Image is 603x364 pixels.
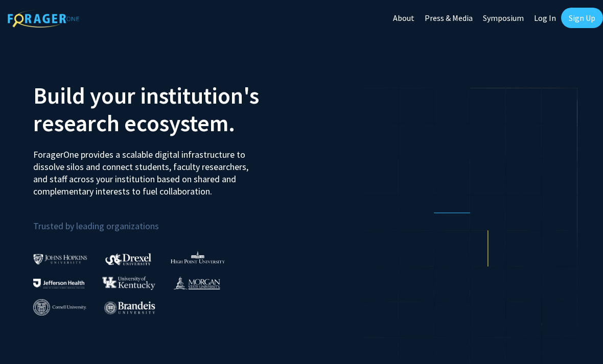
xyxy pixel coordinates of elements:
img: Morgan State University [173,276,220,289]
img: High Point University [171,251,225,263]
h2: Build your institution's research ecosystem. [33,82,294,137]
p: Trusted by leading organizations [33,206,294,234]
img: Cornell University [33,299,86,316]
p: ForagerOne provides a scalable digital infrastructure to dissolve silos and connect students, fac... [33,141,263,198]
img: University of Kentucky [102,276,155,290]
img: Johns Hopkins University [33,254,87,264]
img: ForagerOne Logo [8,10,79,28]
img: Brandeis University [104,301,155,314]
img: Drexel University [105,253,151,265]
img: Thomas Jefferson University [33,279,84,288]
a: Sign Up [561,8,603,28]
